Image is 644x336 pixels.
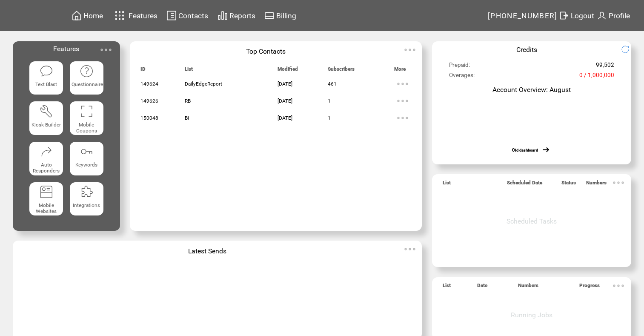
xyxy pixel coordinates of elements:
span: Progress [579,282,600,292]
span: 150048 [140,115,158,121]
img: text-blast.svg [40,64,53,78]
span: Overages: [449,72,475,82]
span: Scheduled Tasks [507,217,557,225]
a: Features [111,7,159,24]
span: List [185,66,193,76]
span: 99,502 [596,62,614,72]
img: ellypsis.svg [394,109,411,126]
img: profile.svg [597,10,607,21]
a: Kiosk Builder [29,101,63,135]
span: Kiosk Builder [31,122,61,128]
span: Numbers [586,180,607,190]
span: Profile [609,11,630,20]
span: More [394,66,406,76]
span: Numbers [518,282,538,292]
img: ellypsis.svg [394,75,411,92]
img: ellypsis.svg [610,277,627,294]
img: chart.svg [218,10,228,21]
span: List [443,282,451,292]
span: Keywords [75,162,97,168]
img: ellypsis.svg [401,41,418,58]
a: Profile [595,9,631,22]
span: Bi [185,115,189,121]
span: RB [185,98,191,104]
img: ellypsis.svg [97,41,114,58]
a: Mobile Coupons [70,101,103,135]
a: Questionnaire [70,61,103,95]
span: Subscribers [328,66,355,76]
img: ellypsis.svg [401,241,418,258]
img: exit.svg [559,10,569,21]
span: Home [83,11,103,20]
span: Account Overview: August [492,86,571,94]
a: Old dashboard [512,148,538,152]
span: Scheduled Date [507,180,542,190]
span: Reports [229,11,255,20]
span: Date [477,282,487,292]
a: Logout [558,9,595,22]
a: Billing [263,9,298,22]
span: [PHONE_NUMBER] [488,11,558,20]
img: ellypsis.svg [394,92,411,109]
a: Keywords [70,142,103,175]
span: Credits [516,46,537,54]
img: tool%201.svg [40,104,53,118]
a: Integrations [70,182,103,216]
a: Mobile Websites [29,182,63,216]
span: ID [140,66,146,76]
img: integrations.svg [80,185,93,198]
img: refresh.png [621,45,636,54]
img: creidtcard.svg [264,10,275,21]
span: Modified [278,66,298,76]
img: features.svg [112,9,127,23]
span: Mobile Websites [36,202,57,214]
img: contacts.svg [166,10,177,21]
span: Text Blast [35,81,57,87]
span: 1 [328,115,331,121]
span: 149624 [140,81,158,87]
img: keywords.svg [80,145,93,158]
img: home.svg [72,10,82,21]
span: [DATE] [278,98,292,104]
a: Auto Responders [29,142,63,175]
span: 0 / 1,000,000 [579,72,614,82]
span: Questionnaire [72,81,103,87]
img: mobile-websites.svg [40,185,53,198]
a: Home [70,9,104,22]
span: Integrations [73,202,100,208]
span: Billing [276,11,296,20]
span: 461 [328,81,337,87]
span: DailyEdgeReport [185,81,222,87]
span: Running Jobs [511,311,552,319]
img: questionnaire.svg [80,64,93,78]
span: Prepaid: [449,62,470,72]
span: [DATE] [278,81,292,87]
span: Contacts [178,11,208,20]
span: 149626 [140,98,158,104]
span: Logout [571,11,594,20]
span: Features [129,11,157,20]
span: Features [53,45,79,53]
span: [DATE] [278,115,292,121]
img: coupons.svg [80,104,93,118]
a: Reports [216,9,257,22]
span: List [443,180,451,190]
span: Mobile Coupons [76,122,97,134]
span: Auto Responders [33,162,60,174]
span: Top Contacts [246,47,286,55]
span: 1 [328,98,331,104]
a: Contacts [165,9,209,22]
img: ellypsis.svg [610,174,627,191]
img: auto-responders.svg [40,145,53,158]
a: Text Blast [29,61,63,95]
span: Status [561,180,576,190]
span: Latest Sends [188,247,226,255]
